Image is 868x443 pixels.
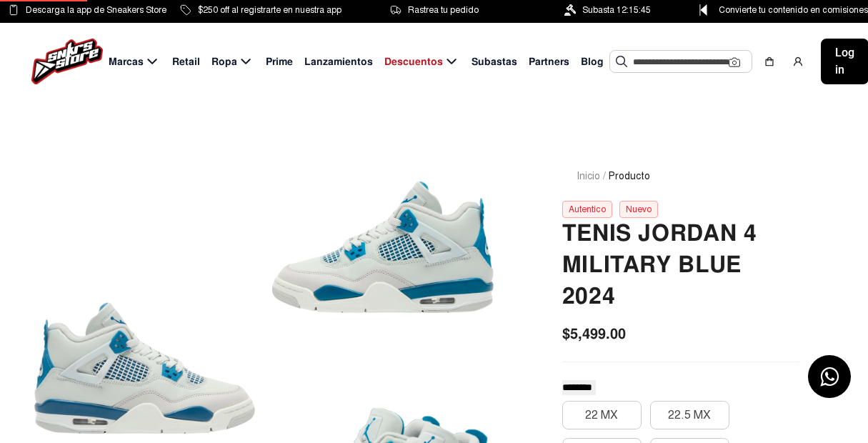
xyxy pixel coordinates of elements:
[764,56,775,67] img: shopping
[198,2,341,18] span: $250 off al registrarte en nuestra app
[694,4,712,16] img: Control Point Icon
[529,54,569,69] span: Partners
[616,56,627,67] img: Buscar
[729,56,740,68] img: Cámara
[577,170,600,182] a: Inicio
[31,39,103,84] img: logo
[650,401,729,429] button: 22.5 MX
[609,169,650,184] span: Producto
[266,54,293,69] span: Prime
[109,54,144,69] span: Marcas
[562,323,626,344] span: $5,499.00
[582,2,651,18] span: Subasta 12:15:45
[384,54,443,69] span: Descuentos
[603,169,606,184] span: /
[304,54,373,69] span: Lanzamientos
[619,201,658,218] div: Nuevo
[562,218,799,312] h2: TENIS JORDAN 4 MILITARY BLUE 2024
[562,201,612,218] div: Autentico
[211,54,237,69] span: Ropa
[835,44,854,79] span: Log in
[472,54,517,69] span: Subastas
[562,401,642,429] button: 22 MX
[792,56,804,67] img: user
[172,54,200,69] span: Retail
[719,2,868,18] span: Convierte tu contenido en comisiones
[581,54,604,69] span: Blog
[26,2,166,18] span: Descarga la app de Sneakers Store
[408,2,479,18] span: Rastrea tu pedido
